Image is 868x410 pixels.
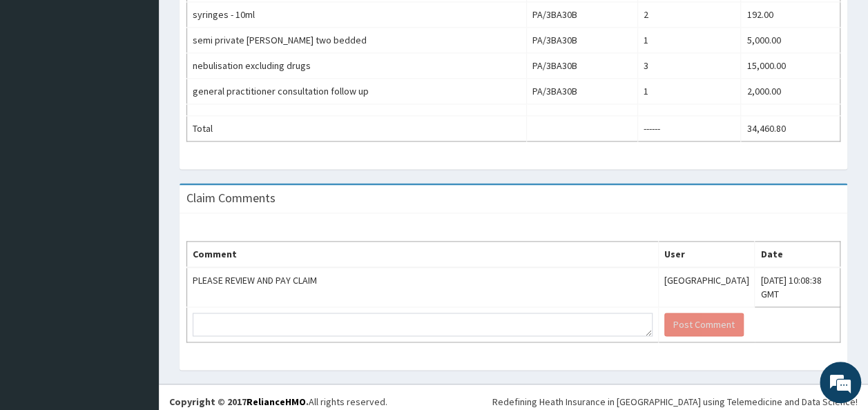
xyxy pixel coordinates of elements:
td: Total [187,116,527,141]
td: PA/3BA30B [526,79,637,104]
td: 15,000.00 [741,53,840,79]
td: [GEOGRAPHIC_DATA] [659,267,755,307]
td: general practitioner consultation follow up [187,79,527,104]
td: PA/3BA30B [526,2,637,28]
td: PA/3BA30B [526,53,637,79]
h3: Claim Comments [186,192,276,204]
button: Post Comment [664,313,744,336]
td: 5,000.00 [741,28,840,53]
td: PLEASE REVIEW AND PAY CLAIM [187,267,659,307]
td: 34,460.80 [741,116,840,141]
td: [DATE] 10:08:38 GMT [755,267,840,307]
td: syringes - 10ml [187,2,527,28]
td: 1 [637,79,740,104]
td: 192.00 [741,2,840,28]
td: 3 [637,53,740,79]
td: PA/3BA30B [526,28,637,53]
strong: Copyright © 2017 . [169,396,309,408]
div: Redefining Heath Insurance in [GEOGRAPHIC_DATA] using Telemedicine and Data Science! [492,395,858,409]
a: RelianceHMO [247,396,306,408]
th: Date [755,242,840,268]
td: ------ [637,116,740,141]
td: 2,000.00 [741,79,840,104]
th: User [659,242,755,268]
td: semi private [PERSON_NAME] two bedded [187,28,527,53]
td: nebulisation excluding drugs [187,53,527,79]
td: 1 [637,28,740,53]
td: 2 [637,2,740,28]
th: Comment [187,242,659,268]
